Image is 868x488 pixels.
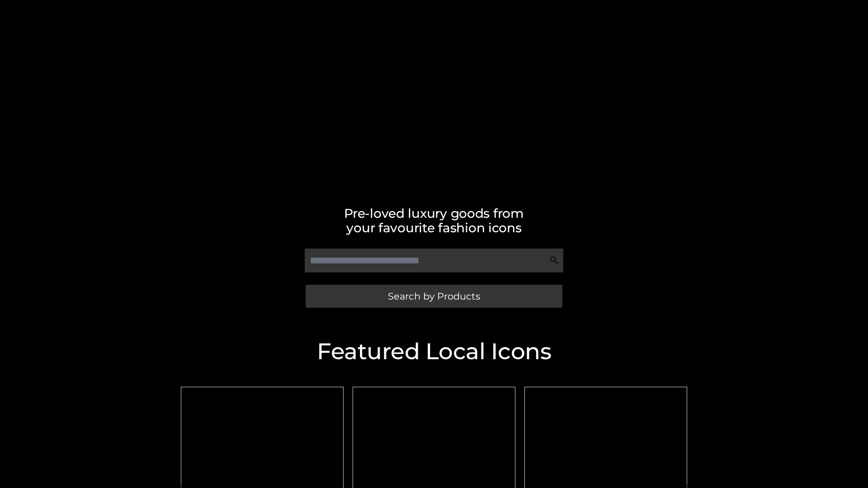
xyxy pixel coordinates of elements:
[176,206,692,235] h2: Pre-loved luxury goods from your favourite fashion icons
[306,285,562,308] a: Search by Products
[388,291,480,301] span: Search by Products
[176,340,692,363] h2: Featured Local Icons​
[550,256,559,265] img: Search Icon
